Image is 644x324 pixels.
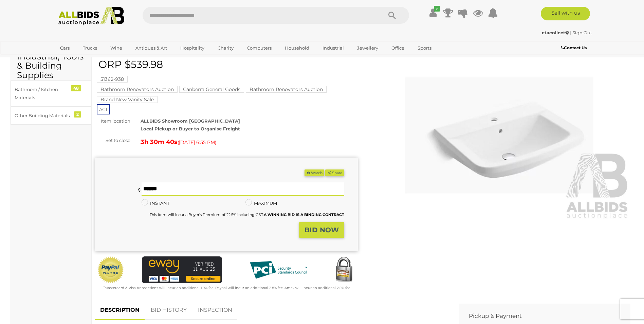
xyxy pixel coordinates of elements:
[318,42,348,54] a: Industrial
[542,30,569,35] strong: ctacollect
[97,76,128,82] a: 51362-938
[71,85,81,91] div: 48
[305,226,339,234] strong: BID NOW
[264,212,344,217] b: A WINNING BID IS A BINDING CONTRACT
[90,137,135,144] div: Set to close
[242,42,276,54] a: Computers
[434,6,440,12] i: ✔
[104,286,351,290] small: Mastercard & Visa transactions will incur an additional 1.9% fee. Paypal will incur an additional...
[213,42,238,54] a: Charity
[387,42,409,54] a: Office
[106,42,127,54] a: Wine
[299,222,344,238] button: BID NOW
[131,42,171,54] a: Antiques & Art
[150,212,344,217] small: This Item will incur a Buyer's Premium of 22.5% including GST.
[97,86,178,93] mark: Bathroom Renovators Auction
[142,256,222,283] img: eWAY Payment Gateway
[141,118,240,124] strong: ALLBIDS Showroom [GEOGRAPHIC_DATA]
[97,76,128,83] mark: 51362-938
[90,117,135,125] div: Item location
[413,42,436,54] a: Sports
[353,42,383,54] a: Jewellery
[146,300,192,320] a: BID HISTORY
[97,97,158,102] a: Brand New Vanity Sale
[97,256,125,284] img: Official PayPal Seal
[179,87,244,92] a: Canberra General Goods
[541,7,590,20] a: Sell with us
[56,42,74,54] a: Cars
[141,126,240,131] strong: Local Pickup or Buyer to Organise Freight
[95,300,145,320] a: DESCRIPTION
[10,107,91,125] a: Other Building Materials 2
[572,30,592,35] a: Sign Out
[570,30,571,35] span: |
[305,169,324,177] button: Watch
[244,256,312,284] img: PCI DSS compliant
[10,80,91,107] a: Bathroom / Kitchen Materials 48
[246,87,327,92] a: Bathroom Renovators Auction
[15,86,71,102] div: Bathroom / Kitchen Materials
[78,42,102,54] a: Trucks
[375,7,409,24] button: Search
[17,52,85,80] h2: Industrial, Tools & Building Supplies
[74,111,81,118] div: 2
[246,86,327,93] mark: Bathroom Renovators Auction
[280,42,314,54] a: Household
[15,112,71,120] div: Other Building Materials
[428,7,438,19] a: ✔
[469,313,610,319] h2: Pickup & Payment
[179,86,244,93] mark: Canberra General Goods
[561,45,587,50] b: Contact Us
[179,139,215,145] span: [DATE] 6:55 PM
[305,169,324,177] li: Watch this item
[561,44,588,52] a: Contact Us
[56,54,113,65] a: [GEOGRAPHIC_DATA]
[325,169,344,177] button: Share
[142,199,169,207] label: INSTANT
[245,199,277,207] label: MAXIMUM
[97,87,178,92] a: Bathroom Renovators Auction
[542,30,570,35] a: ctacollect
[176,42,209,54] a: Hospitality
[330,256,357,284] img: Secured by Rapid SSL
[55,7,128,25] img: Allbids.com.au
[98,48,356,70] h1: Kohler Panache 600mm Washbasin - Lot of 2 - ORP $539.98
[178,140,216,145] span: ( )
[193,300,237,320] a: INSPECTION
[141,138,178,146] strong: 3h 30m 40s
[368,51,631,220] img: Kohler Panache 600mm Washbasin - Lot of 2 - ORP $539.98
[97,104,110,114] span: ACT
